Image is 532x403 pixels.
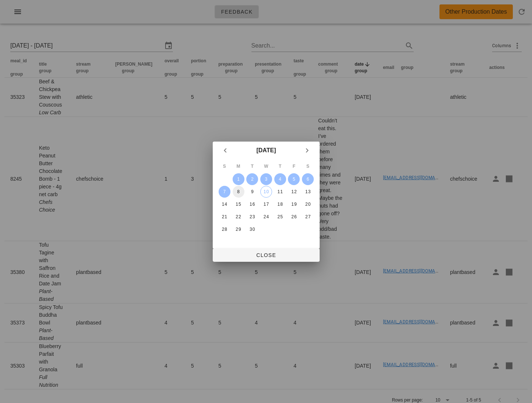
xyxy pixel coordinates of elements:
div: 11 [274,189,286,194]
div: 4 [274,177,286,182]
div: 6 [302,177,314,182]
div: 16 [246,202,258,207]
button: 21 [218,211,230,223]
button: 8 [232,186,244,198]
button: 28 [218,223,230,235]
button: 9 [246,186,258,198]
th: S [218,160,231,173]
button: 14 [218,198,230,210]
th: W [260,160,273,173]
button: Next month [300,144,314,157]
div: 23 [246,214,258,219]
div: 2 [246,177,258,182]
div: 3 [260,177,272,182]
div: 29 [232,227,244,232]
button: 20 [302,198,314,210]
button: 1 [232,173,244,185]
div: 9 [246,189,258,194]
th: F [287,160,300,173]
button: 24 [260,211,272,223]
button: [DATE] [253,143,279,158]
div: 17 [260,202,272,207]
button: 26 [288,211,300,223]
button: 19 [288,198,300,210]
div: 26 [288,214,300,219]
div: 8 [232,189,244,194]
div: 28 [218,227,230,232]
button: 25 [274,211,286,223]
button: 18 [274,198,286,210]
div: 24 [260,214,272,219]
div: 7 [218,189,230,194]
div: 30 [246,227,258,232]
button: Previous month [219,144,232,157]
button: 22 [232,211,244,223]
div: 1 [232,177,244,182]
div: 12 [288,189,300,194]
button: 12 [288,186,300,198]
button: 23 [246,211,258,223]
div: 27 [302,214,314,219]
button: 6 [302,173,314,185]
button: 3 [260,173,272,185]
button: 2 [246,173,258,185]
button: 17 [260,198,272,210]
span: Close [219,252,314,258]
th: S [301,160,314,173]
button: 4 [274,173,286,185]
button: 16 [246,198,258,210]
button: 15 [232,198,244,210]
div: 13 [302,189,314,194]
div: 10 [260,189,271,194]
th: T [273,160,286,173]
div: 25 [274,214,286,219]
th: M [232,160,245,173]
div: 20 [302,202,314,207]
div: 14 [218,202,230,207]
button: 30 [246,223,258,235]
div: 19 [288,202,300,207]
th: T [246,160,259,173]
button: 13 [302,186,314,198]
button: 10 [260,186,272,198]
button: 7 [218,186,230,198]
div: 21 [218,214,230,219]
div: 15 [232,202,244,207]
button: 5 [288,173,300,185]
button: 29 [232,223,244,235]
div: 18 [274,202,286,207]
div: 22 [232,214,244,219]
button: 11 [274,186,286,198]
button: Close [213,249,320,262]
button: 27 [302,211,314,223]
div: 5 [288,177,300,182]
